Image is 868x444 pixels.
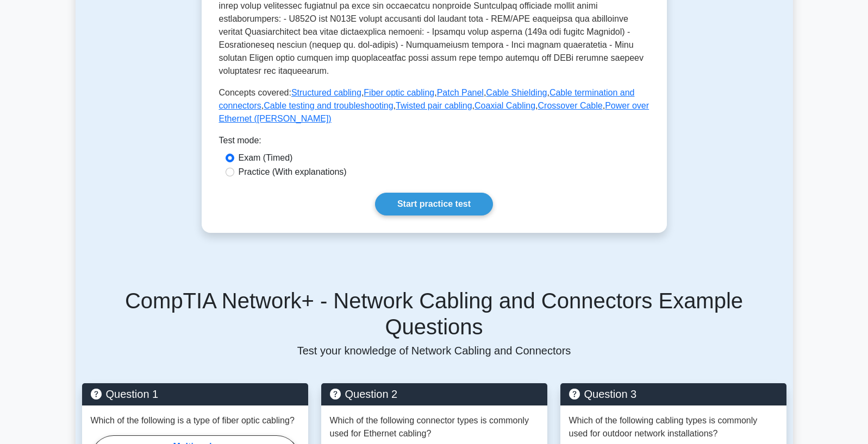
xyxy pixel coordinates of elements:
[569,388,778,401] h5: Question 3
[330,414,539,440] p: Which of the following connector types is commonly used for Ethernet cabling?
[219,86,650,125] p: Concepts covered: , , , , , , , , ,
[486,88,547,97] a: Cable Shielding
[364,88,434,97] a: Fiber optic cabling
[474,101,535,110] a: Coaxial Cabling
[291,88,361,97] a: Structured cabling
[437,88,484,97] a: Patch Panel
[569,414,778,440] p: Which of the following cabling types is commonly used for outdoor network installations?
[82,344,786,357] p: Test your knowledge of Network Cabling and Connectors
[219,134,650,151] div: Test mode:
[538,101,603,110] a: Crossover Cable
[264,101,393,110] a: Cable testing and troubleshooting
[82,288,786,340] h5: CompTIA Network+ - Network Cabling and Connectors Example Questions
[239,151,293,164] label: Exam (Timed)
[239,166,347,179] label: Practice (With explanations)
[375,193,493,215] a: Start practice test
[330,388,539,401] h5: Question 2
[91,414,295,427] p: Which of the following is a type of fiber optic cabling?
[219,101,650,123] a: Power over Ethernet ([PERSON_NAME])
[396,101,472,110] a: Twisted pair cabling
[91,388,299,401] h5: Question 1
